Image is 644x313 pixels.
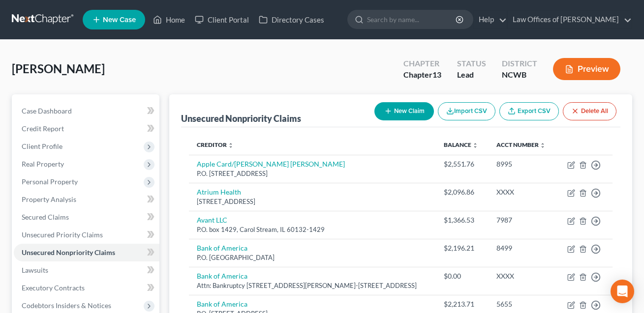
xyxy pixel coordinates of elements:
div: 7987 [496,215,549,225]
a: Avant LLC [197,216,227,224]
input: Search by name... [367,10,457,28]
div: Chapter [403,58,441,69]
span: Real Property [22,160,64,168]
div: $0.00 [444,271,481,281]
div: Unsecured Nonpriority Claims [181,113,301,124]
div: [STREET_ADDRESS] [197,197,428,206]
span: Client Profile [22,142,62,150]
a: Unsecured Nonpriority Claims [14,244,159,261]
i: unfold_more [540,142,546,148]
span: Credit Report [22,124,64,133]
a: Secured Claims [14,208,159,226]
div: 5655 [496,299,549,309]
a: Directory Cases [254,11,329,28]
button: Delete All [563,102,616,120]
div: District [502,58,537,69]
a: Balance unfold_more [444,141,478,148]
a: Executory Contracts [14,279,159,297]
button: Import CSV [438,102,495,120]
span: Personal Property [22,177,78,186]
a: Property Analysis [14,191,159,208]
a: Unsecured Priority Claims [14,226,159,244]
a: Apple Card/[PERSON_NAME] [PERSON_NAME] [197,160,345,168]
div: Open Intercom Messenger [611,280,634,303]
span: Property Analysis [22,195,76,203]
i: unfold_more [472,142,478,148]
a: Creditor unfold_more [197,141,234,148]
span: Unsecured Nonpriority Claims [22,248,115,256]
div: P.O. [GEOGRAPHIC_DATA] [197,253,428,262]
div: NCWB [502,69,537,81]
span: Case Dashboard [22,107,72,115]
div: 8995 [496,159,549,169]
a: Case Dashboard [14,102,159,120]
a: Law Offices of [PERSON_NAME] [508,11,632,28]
a: Home [148,11,190,28]
a: Export CSV [499,102,559,120]
span: New Case [103,16,136,24]
div: P.O. box 1429, Carol Stream, IL 60132-1429 [197,225,428,234]
a: Help [474,11,507,28]
a: Lawsuits [14,261,159,279]
div: P.O. [STREET_ADDRESS] [197,169,428,178]
span: Lawsuits [22,266,48,274]
div: Status [457,58,486,69]
div: XXXX [496,187,549,197]
a: Bank of America [197,272,247,280]
span: Codebtors Insiders & Notices [22,301,111,310]
span: 13 [432,70,441,79]
button: Preview [553,58,620,80]
a: Bank of America [197,244,247,252]
a: Acct Number unfold_more [496,141,546,148]
span: [PERSON_NAME] [12,61,105,76]
div: $2,551.76 [444,159,481,169]
div: XXXX [496,271,549,281]
div: 8499 [496,243,549,253]
div: Chapter [403,69,441,81]
div: $2,213.71 [444,299,481,309]
i: unfold_more [228,142,234,148]
a: Credit Report [14,120,159,138]
a: Atrium Health [197,188,241,196]
span: Executory Contracts [22,284,85,292]
span: Unsecured Priority Claims [22,230,103,239]
div: Lead [457,69,486,81]
span: Secured Claims [22,213,69,221]
div: Attn: Bankruptcy [STREET_ADDRESS][PERSON_NAME]-[STREET_ADDRESS] [197,281,428,290]
div: $2,196.21 [444,243,481,253]
div: $1,366.53 [444,215,481,225]
div: $2,096.86 [444,187,481,197]
a: Client Portal [190,11,254,28]
button: New Claim [374,102,434,120]
a: Bank of America [197,300,247,308]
